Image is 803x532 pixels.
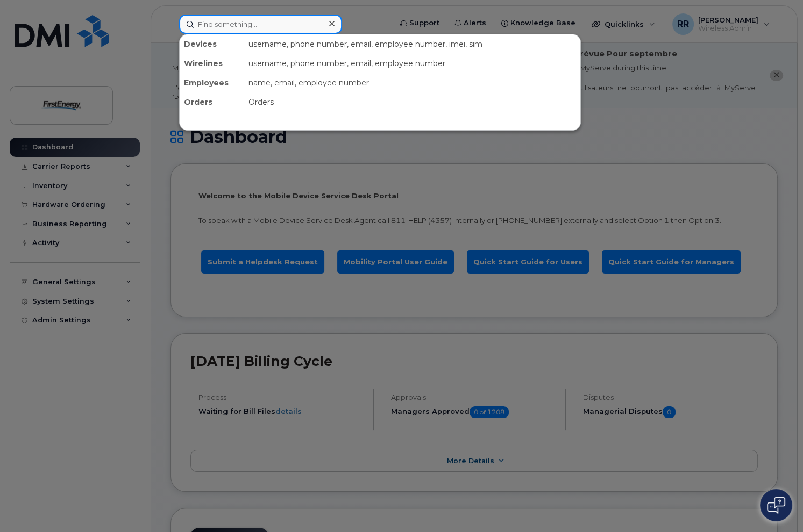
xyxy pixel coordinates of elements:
[180,92,244,112] div: Orders
[244,92,580,112] div: Orders
[767,497,785,514] img: Open chat
[244,34,580,54] div: username, phone number, email, employee number, imei, sim
[180,54,244,73] div: Wirelines
[244,73,580,92] div: name, email, employee number
[244,54,580,73] div: username, phone number, email, employee number
[180,73,244,92] div: Employees
[180,34,244,54] div: Devices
